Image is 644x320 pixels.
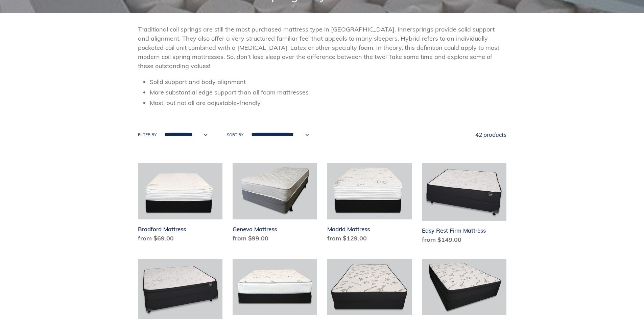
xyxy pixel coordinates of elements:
[422,163,506,247] a: Easy Rest Firm Mattress
[150,77,506,86] li: Solid support and body alignment
[150,98,506,107] li: Most, but not all are adjustable-friendly
[138,132,157,138] label: Filter by
[475,131,506,138] span: 42 products
[327,163,412,246] a: Madrid Mattress
[138,25,506,70] p: Traditional coil springs are still the most purchased mattress type in [GEOGRAPHIC_DATA]. Innersp...
[227,132,243,138] label: Sort by
[233,163,317,246] a: Geneva Mattress
[150,88,506,97] li: More substantial edge support than all foam mattresses
[138,163,222,246] a: Bradford Mattress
